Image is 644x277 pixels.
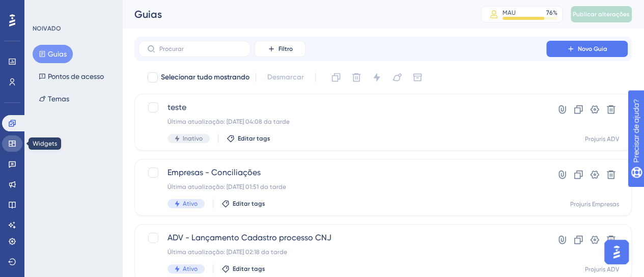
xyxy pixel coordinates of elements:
font: Projuris ADV [585,266,619,273]
font: Filtro [278,45,293,52]
font: Ativo [183,265,198,272]
font: Temas [48,95,69,103]
font: Novo Guia [578,45,607,52]
font: ADV - Lançamento Cadastro processo CNJ [167,233,331,242]
font: MAU [502,9,516,16]
font: NOIVADO [33,25,61,32]
font: % [553,9,557,16]
font: Última atualização: [DATE] 01:51 da tarde [167,183,286,190]
button: Pontos de acesso [33,67,110,86]
font: Última atualização: [DATE] 02:18 da tarde [167,248,287,256]
font: Empresas - Conciliações [167,168,261,177]
button: Guias [33,45,73,63]
button: Novo Guia [546,41,628,57]
font: Projuris ADV [585,135,619,143]
button: Editar tags [227,134,270,143]
font: Editar tags [233,265,265,272]
iframe: Iniciador do Assistente de IA do UserGuiding [601,237,632,267]
font: Pontos de acesso [48,72,104,80]
font: Guias [48,50,67,58]
input: Procurar [159,45,242,52]
font: Projuris Empresas [570,201,619,208]
button: Filtro [255,41,305,57]
button: Publicar alterações [571,6,632,22]
font: Inativo [183,135,203,142]
button: Editar tags [221,200,265,208]
font: Última atualização: [DATE] 04:08 da tarde [167,118,290,125]
font: 76 [546,9,553,16]
button: Desmarcar [262,68,309,87]
font: Ativo [183,200,198,207]
button: Temas [33,90,75,108]
font: Editar tags [238,135,270,142]
font: Guias [134,8,162,20]
button: Editar tags [221,265,265,273]
font: teste [167,102,186,112]
font: Precisar de ajuda? [24,5,88,12]
font: Desmarcar [267,73,304,81]
font: Selecionar tudo mostrando [161,73,249,81]
font: Publicar alterações [573,11,630,18]
font: Editar tags [233,200,265,207]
